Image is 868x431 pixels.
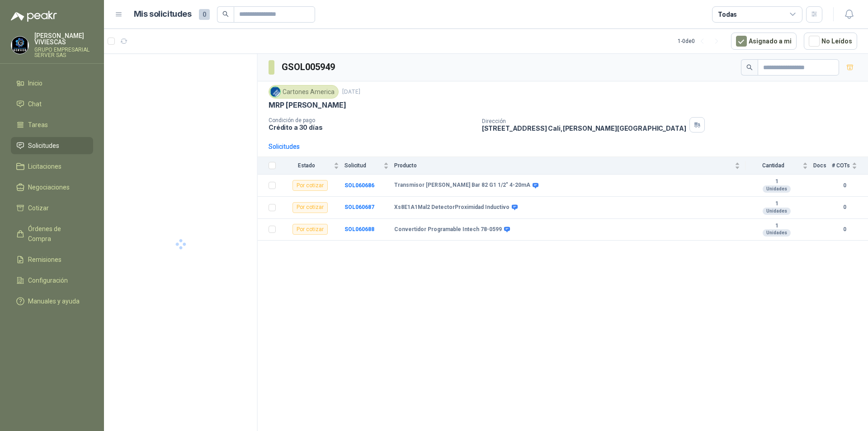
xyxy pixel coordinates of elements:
[832,225,857,234] b: 0
[745,223,808,230] b: 1
[832,157,868,175] th: # COTs
[292,202,328,213] div: Por cotizar
[813,157,832,175] th: Docs
[28,99,42,109] span: Chat
[745,200,808,208] b: 1
[292,180,328,191] div: Por cotizar
[34,33,93,45] p: [PERSON_NAME] VIVIESCAS
[746,64,753,71] span: search
[28,255,61,265] span: Remisiones
[134,8,192,21] h1: Mis solicitudes
[731,33,797,50] button: Asignado a mi
[269,123,475,131] p: Crédito a 30 días
[269,85,339,99] div: Cartones America
[28,275,68,285] span: Configuración
[28,120,48,130] span: Tareas
[344,157,394,175] th: Solicitud
[34,47,93,58] p: GRUPO EMPRESARIAL SERVER SAS
[269,117,475,123] p: Condición de pago
[482,124,686,132] p: [STREET_ADDRESS] Cali , [PERSON_NAME][GEOGRAPHIC_DATA]
[28,203,49,213] span: Cotizar
[344,204,374,210] a: SOL060687
[281,157,344,175] th: Estado
[28,224,85,244] span: Órdenes de Compra
[11,179,93,196] a: Negociaciones
[11,11,57,22] img: Logo peakr
[11,251,93,268] a: Remisiones
[28,141,59,151] span: Solicitudes
[763,229,791,237] div: Unidades
[282,60,336,74] h3: GSOL005949
[804,33,857,50] button: No Leídos
[11,37,28,54] img: Company Logo
[11,95,93,113] a: Chat
[292,224,328,235] div: Por cotizar
[11,293,93,310] a: Manuales y ayuda
[281,162,332,169] span: Estado
[11,75,93,92] a: Inicio
[344,182,374,189] a: SOL060686
[394,226,502,233] b: Convertidor Programable Intech 78-0599
[763,185,791,193] div: Unidades
[832,162,850,169] span: # COTs
[394,162,733,169] span: Producto
[28,296,80,306] span: Manuales y ayuda
[11,116,93,133] a: Tareas
[832,203,857,212] b: 0
[28,182,70,192] span: Negociaciones
[222,11,229,17] span: search
[832,181,857,190] b: 0
[342,88,360,96] p: [DATE]
[394,157,745,175] th: Producto
[28,161,61,171] span: Licitaciones
[11,220,93,247] a: Órdenes de Compra
[199,9,210,20] span: 0
[11,137,93,154] a: Solicitudes
[718,9,737,19] div: Todas
[11,158,93,175] a: Licitaciones
[394,204,509,211] b: Xs8E1A1Mal2 DetectorProximidad Inductivo
[745,162,801,169] span: Cantidad
[269,100,346,110] p: MRP [PERSON_NAME]
[11,199,93,217] a: Cotizar
[745,178,808,185] b: 1
[269,142,300,152] div: Solicitudes
[763,208,791,215] div: Unidades
[28,78,42,88] span: Inicio
[270,87,280,97] img: Company Logo
[344,226,374,232] a: SOL060688
[394,182,530,189] b: Transmisor [PERSON_NAME] Bar 82 G1 1/2" 4-20mA
[11,272,93,289] a: Configuración
[678,34,724,48] div: 1 - 0 de 0
[344,162,382,169] span: Solicitud
[745,157,813,175] th: Cantidad
[482,118,686,124] p: Dirección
